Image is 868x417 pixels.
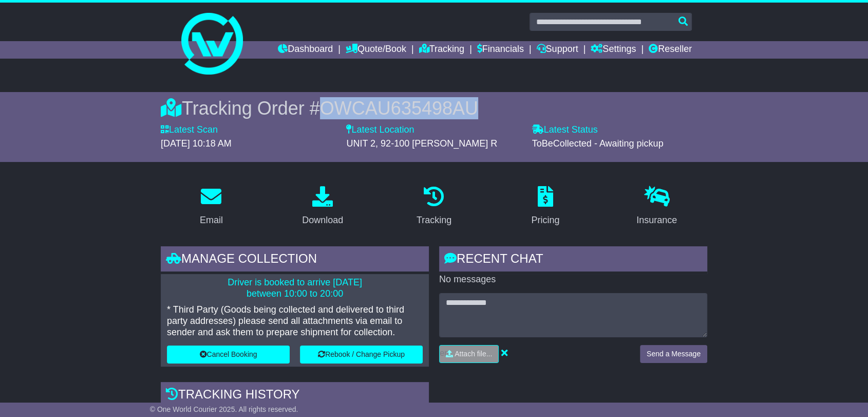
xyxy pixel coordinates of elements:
[161,124,218,136] label: Latest Scan
[524,183,566,231] a: Pricing
[295,183,350,231] a: Download
[536,41,578,59] a: Support
[439,274,707,285] p: No messages
[161,138,232,149] span: [DATE] 10:18 AM
[640,345,707,363] button: Send a Message
[150,405,298,413] span: © One World Courier 2025. All rights reserved.
[346,124,414,136] label: Latest Location
[419,41,464,59] a: Tracking
[417,213,451,227] div: Tracking
[167,277,423,299] p: Driver is booked to arrive [DATE] between 10:00 to 20:00
[200,213,223,227] div: Email
[161,382,429,410] div: Tracking history
[591,41,636,59] a: Settings
[161,246,429,274] div: Manage collection
[439,246,707,274] div: RECENT CHAT
[649,41,692,59] a: Reseller
[532,138,664,149] span: ToBeCollected - Awaiting pickup
[193,183,230,231] a: Email
[302,213,343,227] div: Download
[320,98,478,119] span: OWCAU635498AU
[630,183,684,231] a: Insurance
[346,41,406,59] a: Quote/Book
[477,41,524,59] a: Financials
[167,346,290,364] button: Cancel Booking
[532,124,598,136] label: Latest Status
[636,213,677,227] div: Insurance
[167,304,423,338] p: * Third Party (Goods being collected and delivered to third party addresses) please send all atta...
[410,183,458,231] a: Tracking
[531,213,559,227] div: Pricing
[346,138,497,149] span: UNIT 2, 92-100 [PERSON_NAME] R
[300,346,423,364] button: Rebook / Change Pickup
[161,97,707,119] div: Tracking Order #
[278,41,333,59] a: Dashboard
